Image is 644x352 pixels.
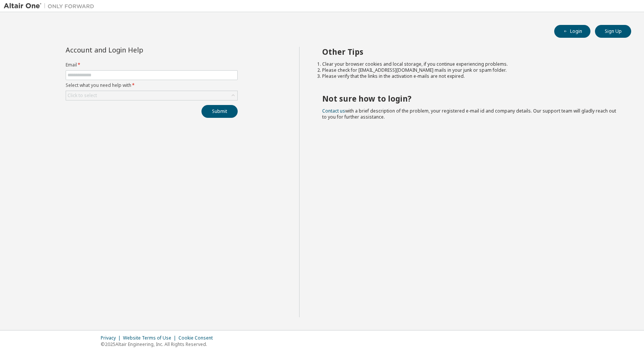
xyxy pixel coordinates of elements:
div: Account and Login Help [66,47,203,53]
h2: Other Tips [322,47,618,57]
button: Sign Up [595,25,631,38]
li: Please verify that the links in the activation e-mails are not expired. [322,73,618,79]
li: Please check for [EMAIL_ADDRESS][DOMAIN_NAME] mails in your junk or spam folder. [322,67,618,73]
li: Clear your browser cookies and local storage, if you continue experiencing problems. [322,61,618,67]
div: Cookie Consent [178,335,217,341]
img: Altair One [4,2,98,10]
div: Privacy [101,335,123,341]
span: with a brief description of the problem, your registered e-mail id and company details. Our suppo... [322,108,616,120]
label: Select what you need help with [66,82,238,88]
div: Website Terms of Use [123,335,178,341]
button: Submit [201,105,238,118]
div: Click to select [68,93,97,99]
div: Click to select [66,91,237,100]
a: Contact us [322,108,345,114]
h2: Not sure how to login? [322,94,618,103]
label: Email [66,62,238,68]
button: Login [554,25,590,38]
p: © 2025 Altair Engineering, Inc. All Rights Reserved. [101,341,217,347]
